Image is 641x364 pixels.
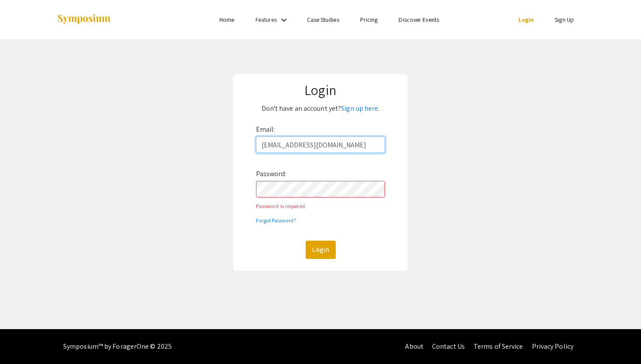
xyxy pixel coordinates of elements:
div: Password is required. [256,199,385,213]
a: About [405,342,423,351]
iframe: Chat [7,325,37,357]
a: Login [518,16,534,24]
label: Password: [256,167,286,181]
a: Contact Us [432,342,465,351]
a: Forgot Password? [256,217,297,224]
img: Symposium by ForagerOne [57,14,111,25]
a: Features [256,16,277,24]
a: Sign Up [555,16,574,24]
a: Discover Events [399,16,439,24]
a: Sign up here. [341,104,379,113]
p: Don't have an account yet? [240,102,402,116]
div: Symposium™ by ForagerOne © 2025 [63,329,172,364]
a: Home [219,16,234,24]
mat-icon: Expand Features list [279,15,289,25]
a: Privacy Policy [532,342,573,351]
label: Email: [256,122,275,136]
a: Pricing [360,16,378,24]
button: Login [306,241,336,259]
h1: Login [240,82,402,98]
a: Case Studies [307,16,339,24]
a: Terms of Service [474,342,523,351]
